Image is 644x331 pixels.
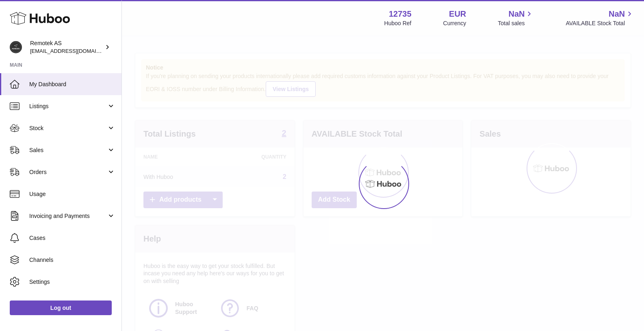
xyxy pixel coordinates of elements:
span: Stock [29,124,107,132]
a: Log out [10,301,112,315]
span: Settings [29,278,115,286]
a: NaN Total sales [498,9,534,27]
strong: 12735 [389,9,412,20]
span: AVAILABLE Stock Total [566,20,634,27]
strong: EUR [449,9,466,20]
a: NaN AVAILABLE Stock Total [566,9,634,27]
span: My Dashboard [29,81,115,88]
span: NaN [609,9,625,20]
span: Sales [29,146,107,154]
span: Listings [29,102,107,110]
img: dag@remotek.no [10,41,22,53]
div: Remotek AS [30,39,103,55]
span: Cases [29,234,115,242]
span: Orders [29,168,107,176]
div: Currency [443,20,466,27]
span: [EMAIL_ADDRESS][DOMAIN_NAME] [30,48,119,54]
div: Huboo Ref [384,20,412,27]
span: NaN [508,9,525,20]
span: Channels [29,256,115,264]
span: Total sales [498,20,534,27]
span: Invoicing and Payments [29,212,107,220]
span: Usage [29,190,115,198]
